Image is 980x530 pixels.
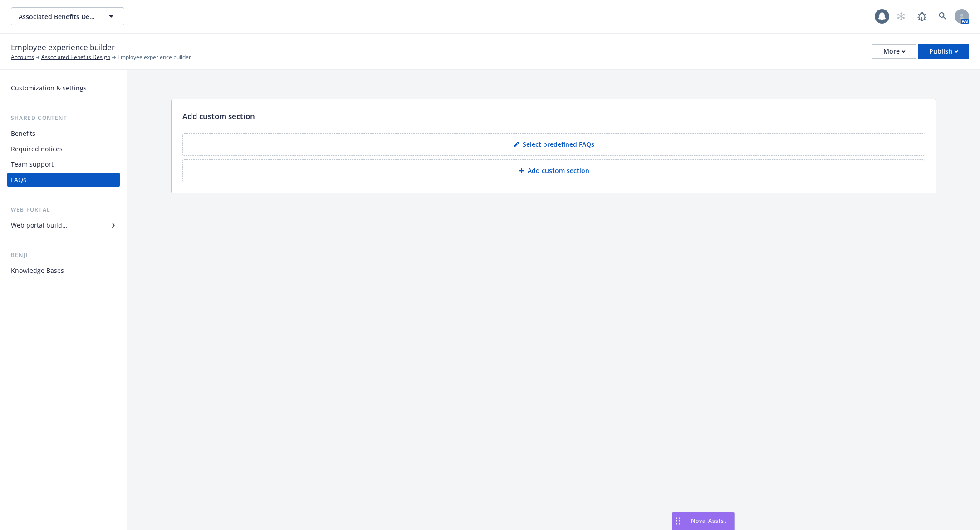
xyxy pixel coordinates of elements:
[892,7,910,25] a: Start snowing
[934,7,952,25] a: Search
[523,140,594,149] p: Select predefined FAQs
[11,126,35,141] div: Benefits
[7,205,120,214] div: Web portal
[11,7,124,25] button: Associated Benefits Design
[929,45,958,58] div: Publish
[11,53,34,61] a: Accounts
[913,7,931,25] a: Report a Bug
[41,53,110,61] a: Associated Benefits Design
[7,81,120,95] a: Customization & settings
[11,41,115,53] span: Employee experience builder
[7,126,120,141] a: Benefits
[11,142,63,156] div: Required notices
[672,512,735,530] button: Nova Assist
[182,159,925,182] button: Add custom section
[528,166,589,175] p: Add custom section
[11,263,64,278] div: Knowledge Bases
[7,114,120,123] div: Shared content
[11,218,67,233] div: Web portal builder
[7,218,120,233] a: Web portal builder
[7,157,120,172] a: Team support
[7,142,120,156] a: Required notices
[182,110,255,122] p: Add custom section
[7,251,120,260] div: Benji
[883,45,906,58] div: More
[118,53,191,61] span: Employee experience builder
[691,517,727,525] span: Nova Assist
[182,133,925,156] button: Select predefined FAQs
[11,81,87,95] div: Customization & settings
[11,173,26,187] div: FAQs
[7,173,120,187] a: FAQs
[918,44,969,59] button: Publish
[11,157,54,172] div: Team support
[7,263,120,278] a: Knowledge Bases
[872,44,916,59] button: More
[672,512,684,530] div: Drag to move
[19,12,97,21] span: Associated Benefits Design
